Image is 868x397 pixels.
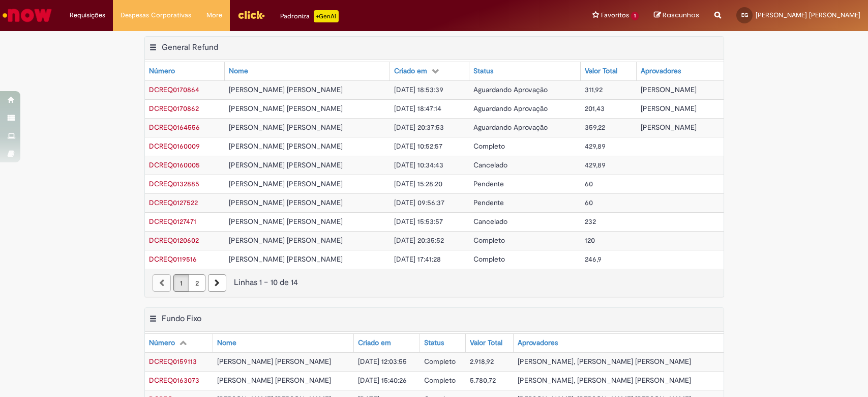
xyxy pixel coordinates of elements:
[229,66,248,76] div: Nome
[473,85,548,94] span: Aguardando Aprovação
[394,217,443,226] span: [DATE] 15:53:57
[473,123,548,132] span: Aguardando Aprovação
[473,179,504,188] span: Pendente
[162,314,201,324] h2: Fundo Fixo
[173,274,189,292] a: Página 1
[1,5,53,25] img: ServiceNow
[149,179,199,188] a: Abrir Registro: DCREQ0132885
[394,104,441,113] span: [DATE] 18:47:14
[149,254,197,264] span: DCREQ0119516
[473,217,507,226] span: Cancelado
[585,198,593,207] span: 60
[756,11,860,19] span: [PERSON_NAME] [PERSON_NAME]
[473,66,493,76] div: Status
[149,236,199,245] span: DCREQ0120602
[229,141,343,151] span: [PERSON_NAME] [PERSON_NAME]
[229,104,343,113] span: [PERSON_NAME] [PERSON_NAME]
[70,10,105,20] span: Requisições
[470,357,494,366] span: 2.918,92
[149,104,199,113] span: DCREQ0170862
[149,123,200,132] a: Abrir Registro: DCREQ0164556
[601,10,629,20] span: Favoritos
[424,376,456,385] span: Completo
[229,236,343,245] span: [PERSON_NAME] [PERSON_NAME]
[473,104,548,113] span: Aguardando Aprovação
[229,123,343,132] span: [PERSON_NAME] [PERSON_NAME]
[149,85,199,94] a: Abrir Registro: DCREQ0170864
[424,338,444,348] div: Status
[473,198,504,207] span: Pendente
[149,179,199,188] span: DCREQ0132885
[641,85,697,94] span: [PERSON_NAME]
[585,123,605,132] span: 359,22
[585,104,605,113] span: 201,43
[121,10,191,20] span: Despesas Corporativas
[394,179,442,188] span: [DATE] 15:28:20
[149,338,175,348] div: Número
[149,217,196,226] a: Abrir Registro: DCREQ0127471
[149,123,200,132] span: DCREQ0164556
[518,376,691,385] span: [PERSON_NAME], [PERSON_NAME] [PERSON_NAME]
[280,10,339,22] div: Padroniza
[149,160,200,169] span: DCREQ0160005
[663,10,699,20] span: Rascunhos
[229,217,343,226] span: [PERSON_NAME] [PERSON_NAME]
[314,10,339,22] p: +GenAi
[585,66,617,76] div: Valor Total
[145,269,724,297] nav: paginação
[741,12,748,18] span: EG
[149,376,199,385] span: DCREQ0163073
[149,104,199,113] a: Abrir Registro: DCREQ0170862
[149,357,197,366] a: Abrir Registro: DCREQ0159113
[394,123,444,132] span: [DATE] 20:37:53
[424,357,456,366] span: Completo
[229,254,343,264] span: [PERSON_NAME] [PERSON_NAME]
[149,141,200,151] span: DCREQ0160009
[585,236,595,245] span: 120
[217,376,331,385] span: [PERSON_NAME] [PERSON_NAME]
[631,12,639,20] span: 1
[585,85,603,94] span: 311,92
[473,254,505,264] span: Completo
[149,198,198,207] a: Abrir Registro: DCREQ0127522
[189,274,205,292] a: Página 2
[641,104,697,113] span: [PERSON_NAME]
[654,11,699,20] a: Rascunhos
[394,198,444,207] span: [DATE] 09:56:37
[473,236,505,245] span: Completo
[394,160,443,169] span: [DATE] 10:34:43
[229,179,343,188] span: [PERSON_NAME] [PERSON_NAME]
[641,66,681,76] div: Aprovadores
[149,357,197,366] span: DCREQ0159113
[149,254,197,264] a: Abrir Registro: DCREQ0119516
[641,123,697,132] span: [PERSON_NAME]
[470,338,502,348] div: Valor Total
[518,357,691,366] span: [PERSON_NAME], [PERSON_NAME] [PERSON_NAME]
[518,338,558,348] div: Aprovadores
[229,160,343,169] span: [PERSON_NAME] [PERSON_NAME]
[394,236,444,245] span: [DATE] 20:35:52
[153,277,716,289] div: Linhas 1 − 10 de 14
[585,179,593,188] span: 60
[149,236,199,245] a: Abrir Registro: DCREQ0120602
[217,357,331,366] span: [PERSON_NAME] [PERSON_NAME]
[149,66,175,76] div: Número
[585,141,606,151] span: 429,89
[149,314,157,327] button: Fundo Fixo Menu de contexto
[208,274,226,292] a: Próxima página
[473,160,507,169] span: Cancelado
[585,160,606,169] span: 429,89
[394,85,443,94] span: [DATE] 18:53:39
[149,141,200,151] a: Abrir Registro: DCREQ0160009
[585,254,602,264] span: 246,9
[149,376,199,385] a: Abrir Registro: DCREQ0163073
[473,141,505,151] span: Completo
[149,160,200,169] a: Abrir Registro: DCREQ0160005
[237,7,265,22] img: click_logo_yellow_360x200.png
[149,217,196,226] span: DCREQ0127471
[585,217,596,226] span: 232
[358,338,391,348] div: Criado em
[162,42,218,52] h2: General Refund
[358,357,407,366] span: [DATE] 12:03:55
[229,198,343,207] span: [PERSON_NAME] [PERSON_NAME]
